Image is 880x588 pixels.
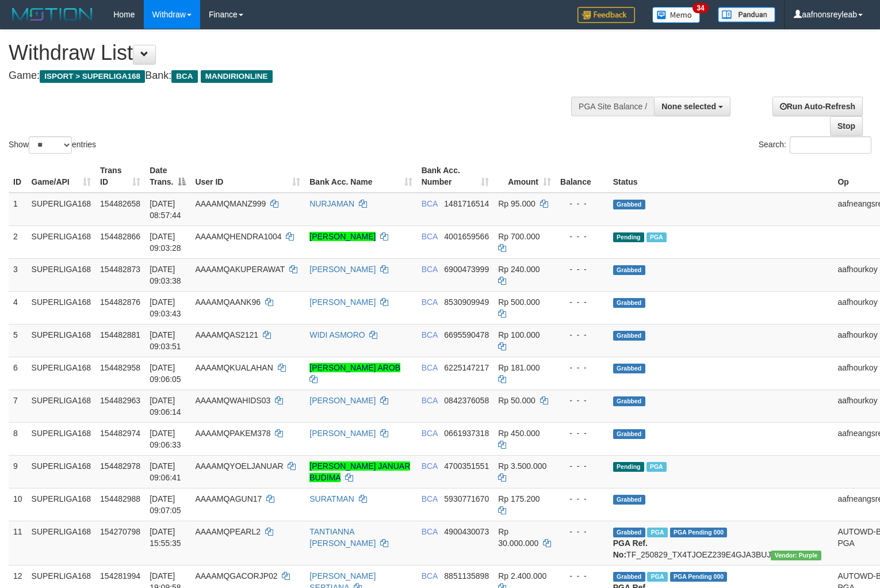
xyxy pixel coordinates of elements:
[560,231,604,242] div: - - -
[444,297,489,307] span: Copy 8530909949 to clipboard
[422,571,438,581] span: BCA
[195,461,283,471] span: AAAAMQYOELJANUAR
[27,357,96,390] td: SUPERLIGA168
[27,258,96,291] td: SUPERLIGA168
[9,258,27,291] td: 3
[661,102,716,111] span: None selected
[100,429,140,438] span: 154482974
[444,363,489,372] span: Copy 6225147217 to clipboard
[613,200,645,209] span: Grabbed
[9,291,27,324] td: 4
[560,493,604,505] div: - - -
[195,330,258,339] span: AAAAMQAS2121
[670,528,728,537] span: PGA Pending
[9,41,575,64] h1: Withdraw List
[309,199,354,208] a: NURJAMAN
[27,422,96,455] td: SUPERLIGA168
[9,226,27,258] td: 2
[190,160,305,193] th: User ID: activate to sort column ascending
[498,461,546,471] span: Rp 3.500.000
[171,70,197,83] span: BCA
[560,264,604,275] div: - - -
[613,429,645,439] span: Grabbed
[560,329,604,341] div: - - -
[9,488,27,521] td: 10
[27,291,96,324] td: SUPERLIGA168
[498,297,540,307] span: Rp 500.000
[100,265,140,274] span: 154482873
[9,357,27,390] td: 6
[195,396,270,405] span: AAAAMQWAHIDS03
[195,297,261,307] span: AAAAMQAANK96
[40,70,145,83] span: ISPORT > SUPERLIGA168
[9,6,96,23] img: MOTION_logo.png
[195,265,285,274] span: AAAAMQAKUPERAWAT
[613,572,645,582] span: Grabbed
[646,232,667,242] span: Marked by aafandaneth
[498,232,540,241] span: Rp 700.000
[498,363,540,372] span: Rp 181.000
[613,495,645,505] span: Grabbed
[498,265,540,274] span: Rp 240.000
[444,265,489,274] span: Copy 6900473999 to clipboard
[422,396,438,405] span: BCA
[444,199,489,208] span: Copy 1481716514 to clipboard
[613,462,644,472] span: Pending
[444,461,489,471] span: Copy 4700351551 to clipboard
[195,232,281,241] span: AAAAMQHENDRA1004
[150,265,181,285] span: [DATE] 09:03:38
[100,571,140,581] span: 154281994
[309,527,376,548] a: TANTIANNA [PERSON_NAME]
[498,330,540,339] span: Rp 100.000
[150,494,181,515] span: [DATE] 09:07:05
[150,429,181,449] span: [DATE] 09:06:33
[613,396,645,406] span: Grabbed
[560,362,604,373] div: - - -
[100,461,140,471] span: 154482978
[647,572,667,582] span: Marked by aafnonsreyleab
[613,331,645,341] span: Grabbed
[498,199,535,208] span: Rp 95.000
[305,160,416,193] th: Bank Acc. Name: activate to sort column ascending
[100,494,140,503] span: 154482988
[195,527,261,536] span: AAAAMQPEARL2
[444,527,489,536] span: Copy 4900430073 to clipboard
[27,390,96,422] td: SUPERLIGA168
[417,160,494,193] th: Bank Acc. Number: activate to sort column ascending
[27,488,96,521] td: SUPERLIGA168
[100,363,140,372] span: 154482958
[444,396,489,405] span: Copy 0842376058 to clipboard
[444,429,489,438] span: Copy 0661937318 to clipboard
[646,462,667,472] span: Marked by aafandaneth
[150,527,181,548] span: [DATE] 15:55:35
[27,521,96,565] td: SUPERLIGA168
[422,232,438,241] span: BCA
[560,395,604,406] div: - - -
[309,297,376,307] a: [PERSON_NAME]
[422,527,438,536] span: BCA
[422,199,438,208] span: BCA
[422,330,438,339] span: BCA
[309,461,410,482] a: [PERSON_NAME] JANUAR BUDIMA
[790,136,871,154] input: Search:
[309,396,376,405] a: [PERSON_NAME]
[195,494,262,503] span: AAAAMQAGUN17
[27,455,96,488] td: SUPERLIGA168
[493,160,556,193] th: Amount: activate to sort column ascending
[692,3,708,13] span: 34
[560,198,604,209] div: - - -
[100,297,140,307] span: 154482876
[100,232,140,241] span: 154482866
[150,363,181,384] span: [DATE] 09:06:05
[647,528,667,537] span: Marked by aafmaleo
[27,193,96,226] td: SUPERLIGA168
[100,527,140,536] span: 154270798
[577,7,635,23] img: Feedback.jpg
[556,160,609,193] th: Balance
[309,429,376,438] a: [PERSON_NAME]
[9,390,27,422] td: 7
[772,97,863,116] a: Run Auto-Refresh
[498,429,540,438] span: Rp 450.000
[830,116,863,136] a: Stop
[560,526,604,537] div: - - -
